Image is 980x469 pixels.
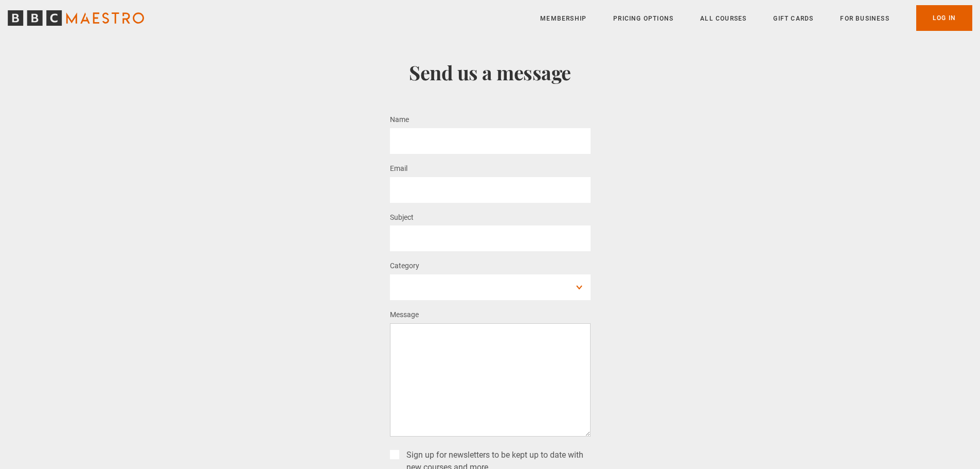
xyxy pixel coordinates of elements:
[773,13,813,24] a: Gift Cards
[390,212,414,224] label: Subject
[390,163,407,175] label: Email
[613,13,673,24] a: Pricing Options
[840,13,889,24] a: For business
[8,10,144,26] svg: BBC Maestro
[390,260,419,272] label: Category
[540,13,586,24] a: Membership
[916,5,972,31] a: Log In
[390,114,409,126] label: Name
[700,13,746,24] a: All Courses
[540,5,972,31] nav: Primary
[390,309,419,321] label: Message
